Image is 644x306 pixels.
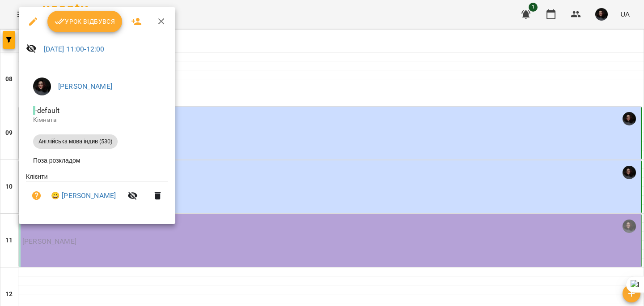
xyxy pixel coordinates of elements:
li: Поза розкладом [26,152,168,168]
ul: Клієнти [26,172,168,214]
a: [PERSON_NAME] [58,82,112,91]
span: Урок відбувся [55,16,115,27]
a: 😀 [PERSON_NAME] [51,190,116,201]
a: [DATE] 11:00-12:00 [44,45,105,53]
img: 3b3145ad26fe4813cc7227c6ce1adc1c.jpg [33,78,51,95]
button: Урок відбувся [47,11,123,32]
span: - default [33,106,61,115]
p: Кімната [33,116,161,125]
button: Візит ще не сплачено. Додати оплату? [26,185,47,207]
span: Англійська мова індив (530) [33,138,118,146]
